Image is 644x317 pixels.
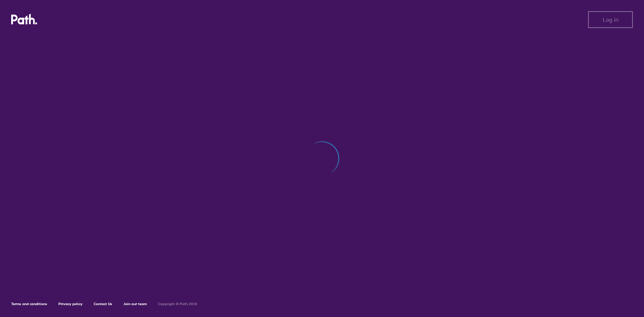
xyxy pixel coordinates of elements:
[123,302,147,306] a: Join our team
[158,302,197,306] h6: Copyright © Path 2018
[58,302,83,306] a: Privacy policy
[94,302,112,306] a: Contact Us
[603,16,618,23] span: Log in
[588,11,633,28] button: Log in
[11,302,47,306] a: Terms and conditions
